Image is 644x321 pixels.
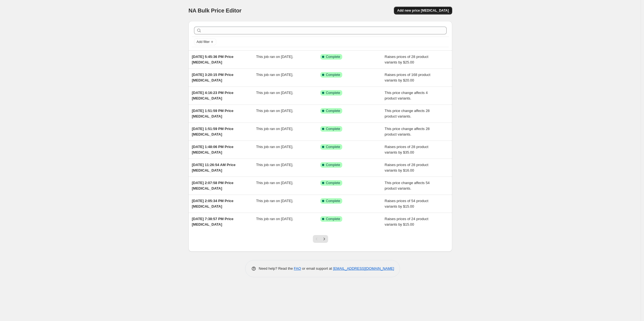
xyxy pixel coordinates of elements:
span: This job ran on [DATE]. [256,217,293,221]
span: [DATE] 7:38:57 PM Price [MEDICAL_DATA] [192,217,233,226]
span: Complete [326,55,340,59]
span: This job ran on [DATE]. [256,73,293,77]
button: Add new price [MEDICAL_DATA] [394,7,452,14]
nav: Pagination [313,235,328,243]
span: This price change affects 28 product variants. [385,127,430,136]
span: Raises prices of 168 product variants by $20.00 [385,73,431,82]
span: This price change affects 54 product variants. [385,181,430,190]
span: or email support at [301,266,333,271]
span: Complete [326,127,340,131]
span: Complete [326,73,340,77]
span: Complete [326,163,340,167]
span: This job ran on [DATE]. [256,91,293,95]
button: Add filter [194,39,216,45]
span: Add new price [MEDICAL_DATA] [397,8,449,13]
span: [DATE] 2:05:34 PM Price [MEDICAL_DATA] [192,199,233,208]
span: Raises prices of 28 product variants by $25.00 [385,55,429,64]
span: This job ran on [DATE]. [256,55,293,59]
a: [EMAIL_ADDRESS][DOMAIN_NAME] [333,266,394,271]
span: Raises prices of 28 product variants by $16.00 [385,163,429,172]
span: Complete [326,199,340,203]
span: Complete [326,217,340,221]
span: This job ran on [DATE]. [256,199,293,203]
span: Raises prices of 24 product variants by $15.00 [385,217,429,226]
span: Complete [326,181,340,185]
span: [DATE] 3:20:15 PM Price [MEDICAL_DATA] [192,73,233,82]
span: This job ran on [DATE]. [256,163,293,167]
span: This job ran on [DATE]. [256,109,293,113]
span: NA Bulk Price Editor [188,7,241,14]
span: [DATE] 1:48:06 PM Price [MEDICAL_DATA] [192,145,233,154]
button: Next [320,235,328,243]
a: FAQ [294,266,301,271]
span: This job ran on [DATE]. [256,127,293,131]
span: Complete [326,109,340,113]
span: [DATE] 2:07:58 PM Price [MEDICAL_DATA] [192,181,233,190]
span: [DATE] 5:45:36 PM Price [MEDICAL_DATA] [192,55,233,64]
span: [DATE] 1:51:59 PM Price [MEDICAL_DATA] [192,109,233,118]
span: Raises prices of 28 product variants by $35.00 [385,145,429,154]
span: This job ran on [DATE]. [256,145,293,149]
span: This price change affects 4 product variants. [385,91,428,100]
span: [DATE] 4:16:23 PM Price [MEDICAL_DATA] [192,91,233,100]
span: Raises prices of 54 product variants by $15.00 [385,199,429,208]
span: Complete [326,91,340,95]
span: Complete [326,145,340,149]
span: [DATE] 11:26:54 AM Price [MEDICAL_DATA] [192,163,236,172]
span: [DATE] 1:51:59 PM Price [MEDICAL_DATA] [192,127,233,136]
span: Add filter [197,40,210,44]
span: Need help? Read the [259,266,294,271]
span: This job ran on [DATE]. [256,181,293,185]
span: This price change affects 28 product variants. [385,109,430,118]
